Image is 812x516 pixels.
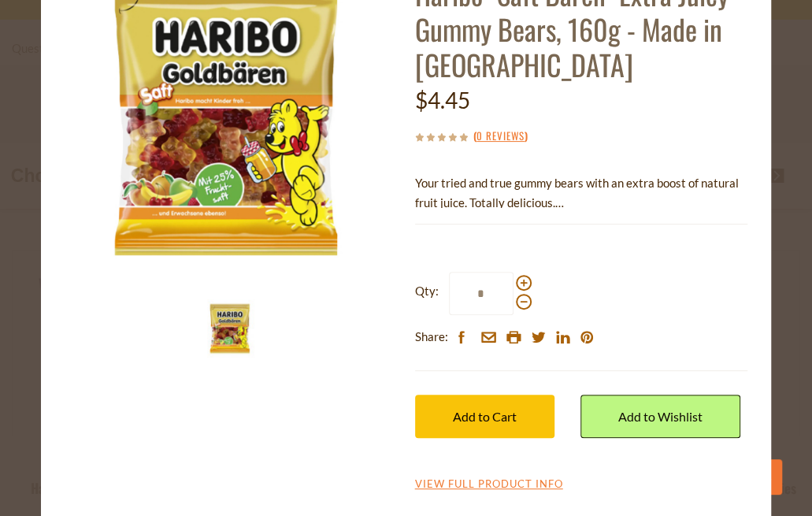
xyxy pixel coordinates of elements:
[415,173,748,213] p: Your tried and true gummy bears with an extra boost of natural fruit juice. Totally delicious.
[580,395,740,438] a: Add to Wishlist
[449,272,514,315] input: Qty:
[415,281,439,301] strong: Qty:
[453,409,517,424] span: Add to Cart
[473,128,528,143] span: ( )
[415,87,470,113] span: $4.45
[415,395,554,438] button: Add to Cart
[415,327,448,347] span: Share:
[202,299,260,358] img: Haribo Saft Baren Extra Juicy
[476,128,525,145] a: 0 Reviews
[415,477,563,492] a: View Full Product Info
